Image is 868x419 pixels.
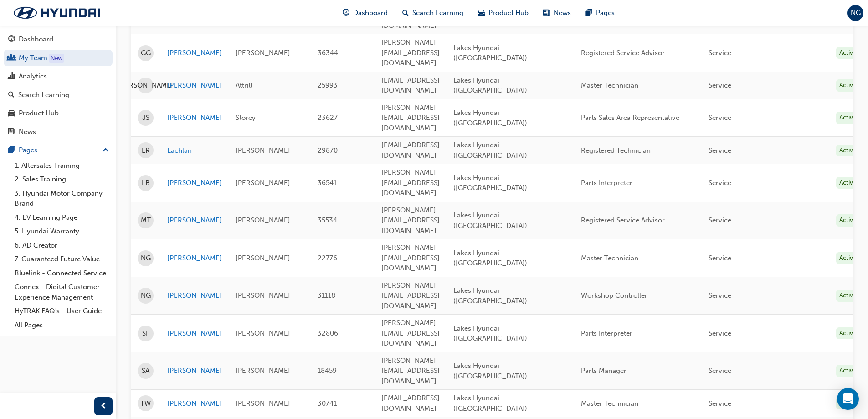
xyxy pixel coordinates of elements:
span: [EMAIL_ADDRESS][DOMAIN_NAME] [381,394,440,413]
span: 25993 [318,81,338,89]
a: 5. Hyundai Warranty [11,224,113,238]
a: [PERSON_NAME] [167,290,222,301]
span: SF [142,328,149,339]
span: Registered Service Advisor [581,216,665,224]
span: 30741 [318,399,337,408]
a: search-iconSearch Learning [395,4,471,22]
span: Lakes Hyundai ([GEOGRAPHIC_DATA]) [453,76,527,95]
span: [PERSON_NAME][EMAIL_ADDRESS][DOMAIN_NAME] [381,319,440,347]
span: [PERSON_NAME][EMAIL_ADDRESS][DOMAIN_NAME] [381,281,440,310]
span: Service [709,216,731,224]
button: Pages [4,142,113,159]
span: Service [709,291,731,300]
div: Pages [19,145,37,155]
span: car-icon [8,109,15,118]
span: [PERSON_NAME] [236,367,290,375]
span: search-icon [8,91,15,99]
a: All Pages [11,318,113,332]
span: NG [141,253,151,264]
span: Service [709,399,731,408]
span: Lakes Hyundai ([GEOGRAPHIC_DATA]) [453,362,527,380]
div: Tooltip anchor [49,54,64,63]
div: Active [836,177,860,189]
span: LB [142,178,150,188]
a: pages-iconPages [578,4,622,22]
span: Service [709,254,731,262]
span: 18459 [318,367,337,375]
span: Dashboard [353,8,388,18]
span: Lakes Hyundai ([GEOGRAPHIC_DATA]) [453,286,527,305]
div: Open Intercom Messenger [837,388,859,410]
div: Active [836,327,860,340]
span: [PERSON_NAME] [236,291,290,300]
a: Search Learning [4,87,113,103]
span: guage-icon [8,36,15,44]
a: [PERSON_NAME] [167,398,222,409]
a: My Team [4,50,113,67]
span: guage-icon [343,7,349,19]
a: 1. Aftersales Training [11,159,113,173]
span: [PERSON_NAME] [236,399,290,408]
span: Lakes Hyundai ([GEOGRAPHIC_DATA]) [453,249,527,268]
span: [PERSON_NAME][EMAIL_ADDRESS][DOMAIN_NAME] [381,1,440,30]
span: Lakes Hyundai ([GEOGRAPHIC_DATA]) [453,141,527,160]
div: News [19,127,36,137]
span: prev-icon [100,401,107,412]
a: 4. EV Learning Page [11,211,113,225]
a: Connex - Digital Customer Experience Management [11,280,113,304]
button: NG [847,5,863,21]
a: car-iconProduct Hub [471,4,536,22]
a: News [4,124,113,140]
span: Service [709,179,731,187]
a: [PERSON_NAME] [167,253,222,264]
a: 6. AD Creator [11,238,113,253]
span: 23627 [318,114,338,122]
button: DashboardMy TeamAnalyticsSearch LearningProduct HubNews [4,29,113,142]
span: Master Technician [581,399,638,408]
span: 29870 [318,146,338,155]
span: Master Technician [581,81,638,89]
span: Parts Manager [581,367,627,375]
a: [PERSON_NAME] [167,366,222,376]
span: [PERSON_NAME] [236,216,290,224]
span: LR [142,145,150,156]
span: people-icon [8,54,15,62]
span: Service [709,114,731,122]
div: Analytics [19,71,47,82]
div: Active [836,398,860,410]
span: Lakes Hyundai ([GEOGRAPHIC_DATA]) [453,324,527,343]
span: Service [709,49,731,57]
a: Product Hub [4,105,113,122]
span: Storey [236,114,256,122]
span: Product Hub [488,8,529,18]
span: [PERSON_NAME] [236,179,290,187]
div: Active [836,365,860,377]
span: pages-icon [586,7,592,19]
span: Service [709,367,731,375]
a: news-iconNews [536,4,578,22]
span: Service [709,329,731,337]
span: Pages [596,8,615,18]
a: [PERSON_NAME] [167,48,222,58]
a: 3. Hyundai Motor Company Brand [11,186,113,211]
span: [PERSON_NAME] [236,329,290,337]
span: [EMAIL_ADDRESS][DOMAIN_NAME] [381,141,440,160]
span: [PERSON_NAME] [118,80,173,91]
span: 31118 [318,291,335,300]
span: chart-icon [8,72,15,81]
a: [PERSON_NAME] [167,178,222,188]
span: Parts Interpreter [581,179,632,187]
span: 36344 [318,49,338,57]
img: Trak [5,3,109,22]
div: Active [836,145,860,157]
span: [PERSON_NAME][EMAIL_ADDRESS][DOMAIN_NAME] [381,168,440,197]
span: [PERSON_NAME] [236,254,290,262]
span: news-icon [8,128,15,136]
span: car-icon [478,7,485,19]
span: pages-icon [8,146,15,155]
div: Product Hub [19,108,59,119]
span: [PERSON_NAME][EMAIL_ADDRESS][DOMAIN_NAME] [381,206,440,235]
span: 36541 [318,179,337,187]
span: up-icon [103,145,109,156]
